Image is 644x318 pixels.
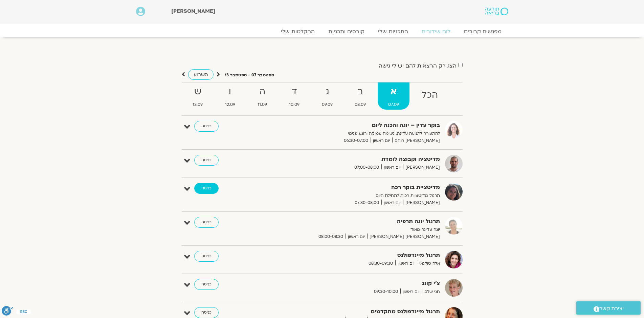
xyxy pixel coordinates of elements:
[274,226,440,233] p: יוגה עדינה מאוד
[225,72,274,79] p: ספטמבר 07 - ספטמבר 13
[366,260,395,267] span: 08:30-09:30
[345,101,377,108] span: 08.09
[274,192,440,199] p: תרגול מדיטציות רכות לתחילת היום
[403,164,440,171] span: [PERSON_NAME]
[194,155,219,166] a: כניסה
[215,101,246,108] span: 12.09
[274,217,440,226] strong: תרגול יוגה תרפיה
[279,101,310,108] span: 10.09
[274,121,440,130] strong: בוקר עדין – יוגה והכנה ליום
[247,84,277,99] strong: ה
[274,279,440,288] strong: צ'י קונג
[182,101,214,108] span: 13.09
[371,28,415,35] a: התכניות שלי
[274,307,440,316] strong: תרגול מיינדפולנס מתקדמים
[188,69,214,80] a: השבוע
[378,101,409,108] span: 07.09
[194,71,208,78] span: השבוע
[352,199,381,206] span: 07:30-08:00
[457,28,508,35] a: מפגשים קרובים
[182,84,214,99] strong: ש
[194,279,219,290] a: כניסה
[367,233,440,240] span: [PERSON_NAME] [PERSON_NAME]
[372,288,400,295] span: 09:30-10:00
[279,84,310,99] strong: ד
[411,82,448,110] a: הכל
[247,101,277,108] span: 11.09
[194,217,219,228] a: כניסה
[247,82,277,110] a: ה11.09
[311,82,343,110] a: ג09.09
[274,183,440,192] strong: מדיטציית בוקר רכה
[182,82,214,110] a: ש13.09
[346,233,367,240] span: יום ראשון
[415,28,457,35] a: לוח שידורים
[194,183,219,194] a: כניסה
[392,137,440,144] span: [PERSON_NAME] רוחם
[274,28,321,35] a: ההקלטות שלי
[576,301,641,315] a: יצירת קשר
[171,7,215,15] span: [PERSON_NAME]
[215,82,246,110] a: ו12.09
[194,251,219,262] a: כניסה
[194,307,219,318] a: כניסה
[403,199,440,206] span: [PERSON_NAME]
[345,84,377,99] strong: ב
[274,155,440,164] strong: מדיטציה וקבוצה לומדת
[417,260,440,267] span: אלה טולנאי
[599,304,624,313] span: יצירת קשר
[378,82,409,110] a: א07.09
[311,101,343,108] span: 09.09
[316,233,346,240] span: 08:00-08:30
[274,251,440,260] strong: תרגול מיינדפולנס
[136,28,508,35] nav: Menu
[345,82,377,110] a: ב08.09
[215,84,246,99] strong: ו
[194,121,219,132] a: כניסה
[311,84,343,99] strong: ג
[279,82,310,110] a: ד10.09
[381,164,403,171] span: יום ראשון
[378,84,409,99] strong: א
[411,88,448,103] strong: הכל
[321,28,371,35] a: קורסים ותכניות
[381,199,403,206] span: יום ראשון
[274,130,440,137] p: להתעורר לתנועה עדינה, נשימה עמוקה ורוגע פנימי
[400,288,422,295] span: יום ראשון
[352,164,381,171] span: 07:00-08:00
[371,137,392,144] span: יום ראשון
[422,288,440,295] span: חני שלם
[341,137,371,144] span: 06:30-07:00
[379,63,457,69] label: הצג רק הרצאות להם יש לי גישה
[395,260,417,267] span: יום ראשון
